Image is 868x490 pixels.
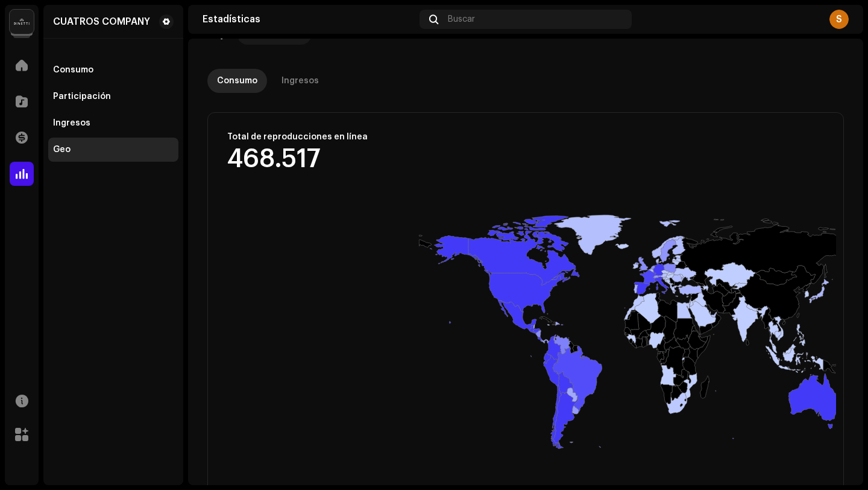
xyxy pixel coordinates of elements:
[53,118,90,128] div: Ingresos
[48,84,178,109] re-m-nav-item: Participación
[53,145,71,154] div: Geo
[10,10,34,34] img: 02a7c2d3-3c89-4098-b12f-2ff2945c95ee
[203,14,415,24] div: Estadísticas
[227,132,368,142] div: Total de reproducciones en línea
[53,65,93,75] div: Consumo
[48,58,178,82] re-m-nav-item: Consumo
[53,92,111,101] div: Participación
[53,17,150,27] div: CUATROS COMPANY
[48,111,178,135] re-m-nav-item: Ingresos
[448,14,475,24] span: Buscar
[217,69,257,93] div: Consumo
[281,69,319,93] div: Ingresos
[829,10,849,29] div: S
[48,138,178,162] re-m-nav-item: Geo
